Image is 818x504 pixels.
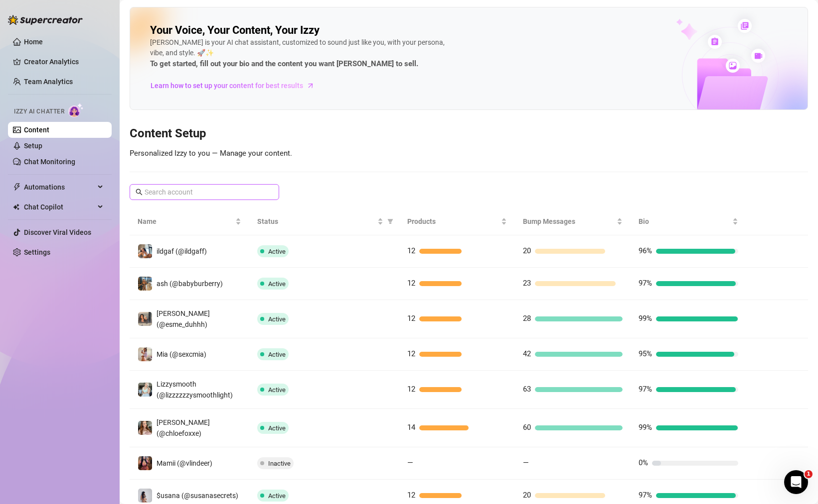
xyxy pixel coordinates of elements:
[399,208,515,235] th: Products
[138,456,152,470] img: Mamii (@vlindeer)
[523,279,531,288] span: 23
[523,458,529,467] span: —
[268,386,286,394] span: Active
[130,208,249,235] th: Name
[157,350,206,358] span: Mia (@sexcmia)
[653,8,808,109] img: ai-chatter-content-library-cLFOSyPT.png
[157,380,233,399] span: Lizzysmooth (@lizzzzzzysmoothlight)
[24,38,43,46] a: Home
[523,246,531,255] span: 20
[523,349,531,358] span: 42
[138,277,152,291] img: ash (@babyburberry)
[157,309,210,328] span: [PERSON_NAME] (@esme_duhhh)
[150,59,418,68] strong: To get started, fill out your bio and the content you want [PERSON_NAME] to sell.
[268,280,286,288] span: Active
[24,248,50,256] a: Settings
[306,81,316,91] span: arrow-right
[24,54,104,70] a: Creator Analytics
[639,246,652,255] span: 96%
[268,351,286,358] span: Active
[130,126,808,142] h3: Content Setup
[639,349,652,358] span: 95%
[150,37,449,70] div: [PERSON_NAME] is your AI chat assistant, customized to sound just like you, with your persona, vi...
[385,214,395,229] span: filter
[268,460,291,467] span: Inactive
[138,421,152,435] img: Chloe (@chloefoxxe)
[157,492,238,500] span: $usana (@susanasecrets)
[157,280,223,288] span: ash (@babyburberry)
[407,279,415,288] span: 12
[639,279,652,288] span: 97%
[407,491,415,500] span: 12
[268,424,286,432] span: Active
[523,423,531,432] span: 60
[68,103,84,117] img: AI Chatter
[407,458,413,467] span: —
[24,228,91,236] a: Discover Viral Videos
[157,418,210,437] span: [PERSON_NAME] (@chloefoxxe)
[14,107,64,116] span: Izzy AI Chatter
[13,203,19,210] img: Chat Copilot
[407,246,415,255] span: 12
[268,315,286,323] span: Active
[631,208,746,235] th: Bio
[639,216,730,227] span: Bio
[138,489,152,503] img: $usana (@susanasecrets)
[639,385,652,394] span: 97%
[387,218,393,224] span: filter
[784,470,808,494] iframe: Intercom live chat
[407,349,415,358] span: 12
[523,216,615,227] span: Bump Messages
[523,491,531,500] span: 20
[523,385,531,394] span: 63
[130,149,292,158] span: Personalized Izzy to you — Manage your content.
[24,78,73,86] a: Team Analytics
[150,78,322,94] a: Learn how to set up your content for best results
[138,312,152,326] img: Esmeralda (@esme_duhhh)
[407,216,499,227] span: Products
[268,492,286,500] span: Active
[13,183,21,191] span: thunderbolt
[24,199,95,215] span: Chat Copilot
[150,23,320,37] h2: Your Voice, Your Content, Your Izzy
[639,458,648,467] span: 0%
[151,80,303,91] span: Learn how to set up your content for best results
[523,314,531,323] span: 28
[24,126,49,134] a: Content
[639,314,652,323] span: 99%
[8,15,83,25] img: logo-BBDzfeDw.svg
[257,216,375,227] span: Status
[268,248,286,255] span: Active
[407,314,415,323] span: 12
[157,459,212,467] span: Mamii (@vlindeer)
[138,347,152,361] img: Mia (@sexcmia)
[24,158,75,166] a: Chat Monitoring
[157,247,207,255] span: ildgaf (@ildgaff)
[249,208,399,235] th: Status
[407,385,415,394] span: 12
[24,142,42,150] a: Setup
[136,189,143,196] span: search
[138,216,233,227] span: Name
[515,208,631,235] th: Bump Messages
[24,179,95,195] span: Automations
[145,187,265,198] input: Search account
[138,244,152,258] img: ildgaf (@ildgaff)
[138,383,152,397] img: Lizzysmooth (@lizzzzzzysmoothlight)
[639,423,652,432] span: 99%
[407,423,415,432] span: 14
[639,491,652,500] span: 97%
[805,470,813,478] span: 1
